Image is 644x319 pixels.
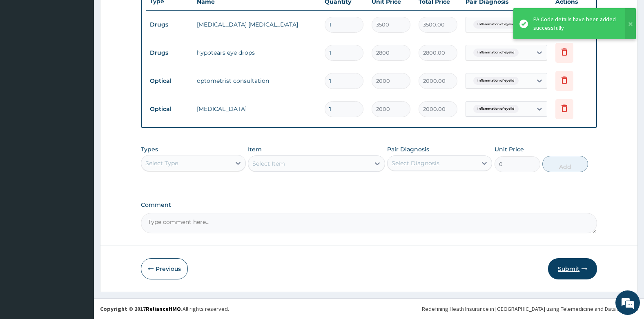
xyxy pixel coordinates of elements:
[548,258,597,279] button: Submit
[533,15,617,32] div: PA Code details have been added successfully
[146,102,193,117] td: Optical
[146,73,193,89] td: Optical
[100,305,183,312] strong: Copyright © 2017 .
[387,145,429,153] label: Pair Diagnosis
[4,223,156,251] textarea: Type your message and hit 'Enter'
[473,20,519,29] span: Inflammation of eyelid
[473,105,519,113] span: Inflammation of eyelid
[141,202,597,208] label: Comment
[146,45,193,60] td: Drugs
[542,156,588,172] button: Add
[146,305,181,312] a: RelianceHMO
[193,16,321,33] td: [MEDICAL_DATA] [MEDICAL_DATA]
[473,77,519,85] span: Inflammation of eyelid
[134,4,154,24] div: Minimize live chat window
[141,258,188,279] button: Previous
[15,41,33,61] img: d_794563401_company_1708531726252_794563401
[47,103,113,185] span: We're online!
[193,101,321,117] td: [MEDICAL_DATA]
[193,73,321,89] td: optometrist consultation
[495,145,524,153] label: Unit Price
[145,159,178,167] div: Select Type
[146,17,193,32] td: Drugs
[193,44,321,61] td: hypotears eye drops
[141,146,158,153] label: Types
[392,159,439,167] div: Select Diagnosis
[473,49,519,57] span: Inflammation of eyelid
[94,298,644,319] footer: All rights reserved.
[422,305,638,313] div: Redefining Heath Insurance in [GEOGRAPHIC_DATA] using Telemedicine and Data Science!
[248,145,262,153] label: Item
[42,46,137,56] div: Chat with us now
